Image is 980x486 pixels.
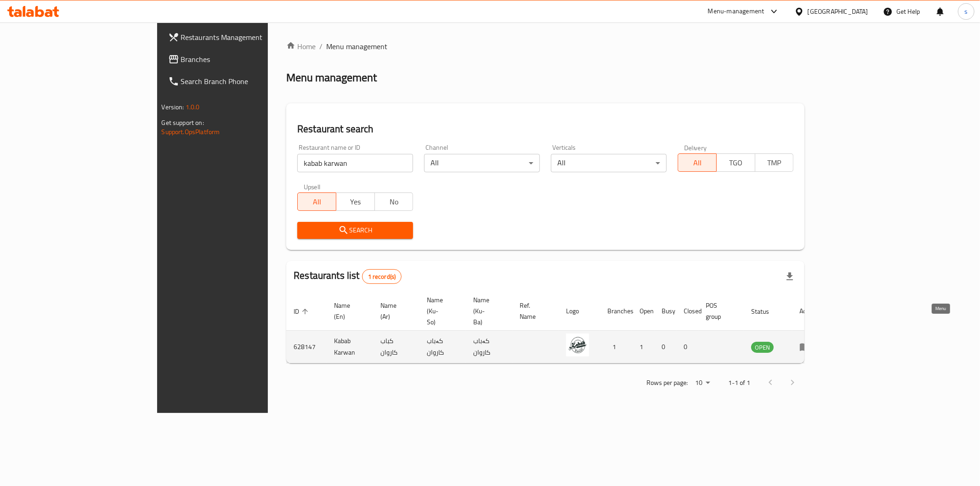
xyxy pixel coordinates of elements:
div: [GEOGRAPHIC_DATA] [808,6,868,17]
span: All [682,156,713,170]
td: Kabab Karwan [327,331,373,363]
span: Name (Ar) [380,300,408,322]
span: Search [305,225,406,236]
td: کەباب کاروان [466,331,512,363]
span: ID [294,306,311,317]
th: Busy [654,292,676,331]
button: All [678,153,717,172]
div: Rows per page: [691,376,714,390]
span: Search Branch Phone [181,76,313,87]
div: All [551,154,667,172]
span: POS group [706,300,733,322]
td: 1 [600,331,632,363]
div: Total records count [362,269,402,284]
span: Restaurants Management [181,32,313,43]
span: Get support on: [162,117,204,129]
div: Export file [779,266,801,288]
img: Kabab Karwan [566,333,589,356]
input: Search for restaurant name or ID.. [297,154,413,172]
nav: breadcrumb [286,41,804,52]
p: Rows per page: [646,377,688,389]
div: All [424,154,540,172]
div: Menu-management [708,6,765,17]
span: TMP [759,156,790,170]
button: Search [297,222,413,239]
span: Menu management [326,41,387,52]
h2: Restaurant search [297,122,793,136]
span: Name (Ku-Ba) [473,294,501,328]
button: TGO [716,153,755,172]
label: Delivery [684,144,707,151]
span: Name (Ku-So) [427,294,455,328]
span: Yes [340,195,371,209]
h2: Menu management [286,70,377,85]
a: Restaurants Management [161,26,321,48]
span: OPEN [751,342,774,353]
td: 1 [632,331,654,363]
button: No [374,192,414,211]
table: enhanced table [286,292,824,363]
span: TGO [720,156,752,170]
th: Action [792,292,824,331]
td: 0 [676,331,698,363]
button: Yes [336,192,375,211]
th: Logo [559,292,600,331]
td: كباب كاروان [373,331,419,363]
span: All [301,195,333,209]
th: Open [632,292,654,331]
th: Branches [600,292,632,331]
a: Search Branch Phone [161,70,321,92]
button: All [297,192,336,211]
a: Branches [161,48,321,70]
h2: Restaurants list [294,269,402,284]
span: s [964,6,968,17]
span: No [379,195,410,209]
a: Support.OpsPlatform [162,126,220,138]
span: Branches [181,54,313,65]
td: 0 [654,331,676,363]
label: Upsell [304,183,321,190]
p: 1-1 of 1 [728,377,750,389]
th: Closed [676,292,698,331]
li: / [319,41,323,52]
span: Name (En) [334,300,362,322]
span: Status [751,306,781,317]
span: 1.0.0 [186,101,200,113]
span: Version: [162,101,184,113]
button: TMP [755,153,794,172]
span: 1 record(s) [363,272,402,281]
td: کەباب کاروان [419,331,466,363]
span: Ref. Name [520,300,548,322]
